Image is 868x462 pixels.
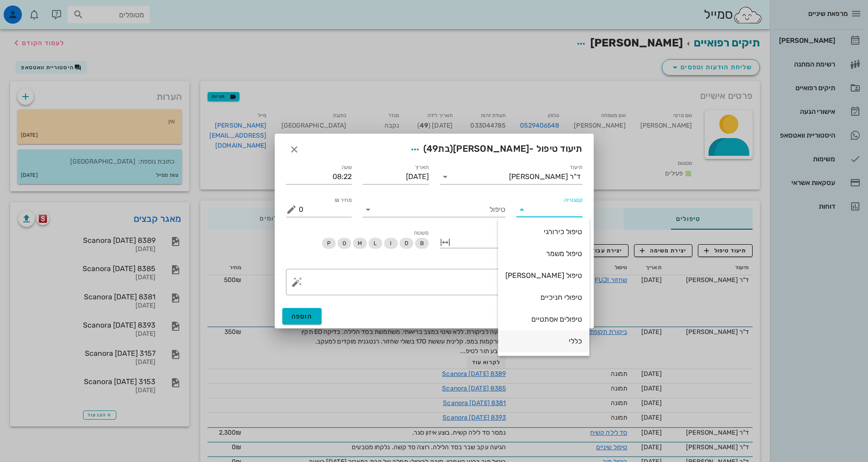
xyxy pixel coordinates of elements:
div: כללי [505,337,582,345]
button: מחיר ₪ appended action [286,204,297,215]
span: (בת ) [423,143,453,154]
span: [PERSON_NAME] [453,143,529,154]
label: קטגוריה [564,197,582,204]
span: משטח [414,230,428,236]
button: הוספה [282,308,322,324]
span: P [327,238,330,249]
label: שעה [342,164,352,171]
span: M [357,238,362,249]
span: D [404,238,408,249]
span: I [390,238,391,249]
span: L [374,238,377,249]
div: טיפול כירורגי [505,227,582,236]
div: טיפולי חניכיים [505,293,582,302]
span: תיעוד טיפול - [407,141,582,158]
div: טיפול [PERSON_NAME] [505,271,582,280]
label: מחיר ₪ [335,197,352,204]
span: B [420,238,423,249]
div: תיעודד"ר [PERSON_NAME] [440,169,582,184]
div: טיפול משמר [505,249,582,258]
span: 49 [426,143,438,154]
label: תאריך [414,164,429,171]
span: O [342,238,346,249]
div: ד"ר [PERSON_NAME] [509,173,581,181]
span: הוספה [291,313,313,320]
label: תיעוד [570,164,582,171]
div: טיפולים אסתטיים [505,315,582,323]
